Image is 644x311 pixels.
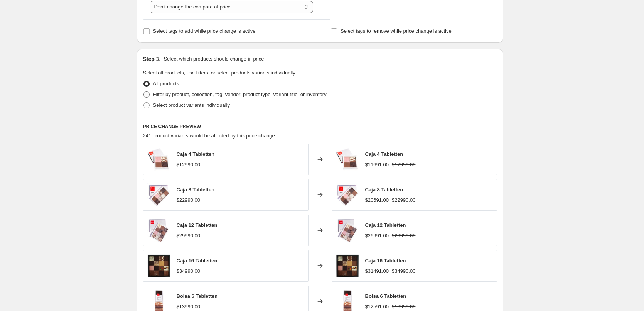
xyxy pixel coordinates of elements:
[336,148,359,171] img: tablettens4_80x.jpg
[336,183,359,206] img: tablettens8_80x.jpg
[365,151,403,157] span: Caja 4 Tabletten
[153,81,179,86] span: All products
[392,267,415,275] strike: $34990.00
[143,55,161,63] h2: Step 3.
[365,161,389,169] div: $11691.00
[365,267,389,275] div: $31491.00
[177,293,218,299] span: Bolsa 6 Tabletten
[177,196,200,204] div: $22990.00
[365,187,403,193] span: Caja 8 Tabletten
[147,254,170,277] img: TAB161_80x.png
[365,232,389,240] div: $26991.00
[365,258,406,264] span: Caja 16 Tabletten
[392,196,415,204] strike: $22990.00
[336,219,359,242] img: tablettens12_80x.jpg
[177,161,200,169] div: $12990.00
[143,133,276,139] span: 241 product variants would be affected by this price change:
[365,196,389,204] div: $20691.00
[392,303,415,311] strike: $13990.00
[177,151,215,157] span: Caja 4 Tabletten
[177,232,200,240] div: $29990.00
[177,222,217,228] span: Caja 12 Tabletten
[153,28,256,34] span: Select tags to add while price change is active
[143,123,497,130] h6: PRICE CHANGE PREVIEW
[365,293,406,299] span: Bolsa 6 Tabletten
[147,183,170,206] img: tablettens8_80x.jpg
[177,187,215,193] span: Caja 8 Tabletten
[365,303,389,311] div: $12591.00
[177,267,200,275] div: $34990.00
[147,148,170,171] img: tablettens4_80x.jpg
[392,161,415,169] strike: $12990.00
[143,70,295,76] span: Select all products, use filters, or select products variants individually
[365,222,406,228] span: Caja 12 Tabletten
[164,55,264,63] p: Select which products should change in price
[336,254,359,277] img: TAB161_80x.png
[153,102,230,108] span: Select product variants individually
[392,232,415,240] strike: $29990.00
[177,258,217,264] span: Caja 16 Tabletten
[153,91,327,97] span: Filter by product, collection, tag, vendor, product type, variant title, or inventory
[147,219,170,242] img: tablettens12_80x.jpg
[341,28,452,34] span: Select tags to remove while price change is active
[177,303,200,311] div: $13990.00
